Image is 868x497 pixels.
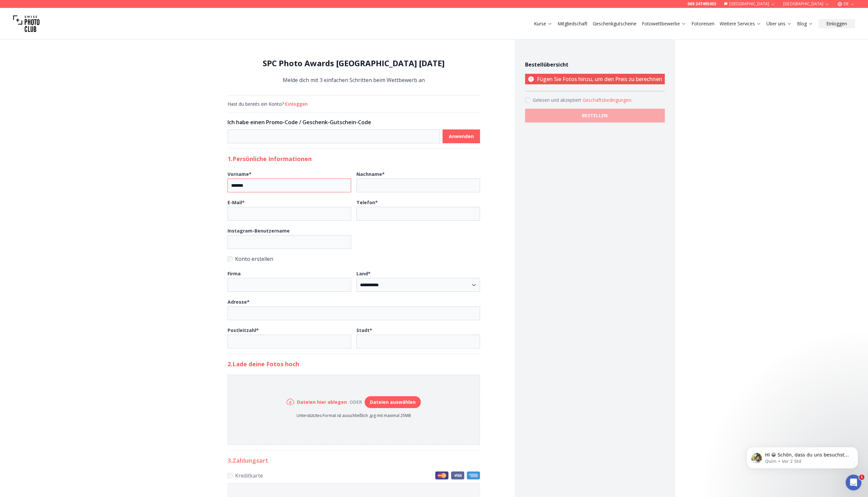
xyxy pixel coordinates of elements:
[525,61,665,69] h4: Bestellübersicht
[356,278,480,292] select: Land*
[228,327,259,333] b: Postleitzahl *
[13,11,39,37] img: Swiss photo club
[717,19,764,28] button: Weitere Services
[558,20,588,27] a: Mitgliedschaft
[228,199,245,206] b: E-Mail *
[443,129,480,143] button: Anwenden
[797,20,813,27] a: Blog
[859,475,864,480] span: 1
[691,20,714,27] a: Fotoreisen
[228,254,480,263] label: Konto erstellen
[228,359,480,369] h2: 2. Lade deine Fotos hoch
[736,433,868,479] iframe: Intercom notifications Nachricht
[639,19,689,28] button: Fotowettbewerbe
[297,399,347,405] h6: Dateien hier ablegen
[555,19,590,28] button: Mitgliedschaft
[766,20,792,27] a: Über uns
[720,20,761,27] a: Weitere Services
[228,171,252,177] b: Vorname *
[228,118,480,126] h3: Ich habe einen Promo-Code / Geschenk-Gutschein-Code
[525,74,665,84] p: Fügen Sie Fotos hinzu, um den Preis zu berechnen
[228,299,250,305] b: Adresse *
[590,19,639,28] button: Geschenkgutscheine
[228,179,351,192] input: Vorname*
[593,20,637,27] a: Geschenkgutscheine
[365,396,421,408] button: Dateien auswählen
[525,109,665,123] button: BESTELLEN
[534,20,552,27] a: Kurse
[228,58,480,85] div: Melde dich mit 3 einfachen Schritten beim Wettbewerb an
[228,278,351,292] input: Firma
[583,97,632,103] button: Accept termsGelesen und akzeptiert
[228,335,351,348] input: Postleitzahl*
[228,256,233,262] input: Konto erstellen
[818,19,855,28] button: Einloggen
[356,327,372,333] b: Stadt *
[846,475,861,490] iframe: Intercom live chat
[286,413,421,418] p: Unterstütztes Format ist ausschließlich .jpg mit maximal 25MB
[228,235,351,249] input: Instagram-Benutzername
[228,207,351,221] input: E-Mail*
[356,207,480,221] input: Telefon*
[531,19,555,28] button: Kurse
[356,179,480,192] input: Nachname*
[285,101,308,107] button: Einloggen
[228,228,290,234] b: Instagram-Benutzername
[356,335,480,348] input: Stadt*
[228,101,480,107] div: Hast du bereits ein Konto?
[582,112,608,119] b: BESTELLEN
[533,97,583,103] span: Gelesen und akzeptiert
[228,306,480,320] input: Adresse*
[449,133,474,140] b: Anwenden
[642,20,686,27] a: Fotowettbewerbe
[687,1,716,7] a: 069 247495455
[347,399,365,405] div: oder
[689,19,717,28] button: Fotoreisen
[794,19,816,28] button: Blog
[356,199,378,206] b: Telefon *
[228,154,480,163] h2: 1. Persönliche Informationen
[356,171,385,177] b: Nachname *
[525,97,530,102] input: Accept terms
[228,270,241,277] b: Firma
[764,19,794,28] button: Über uns
[228,58,480,69] h1: SPC Photo Awards [GEOGRAPHIC_DATA] [DATE]
[356,270,371,277] b: Land *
